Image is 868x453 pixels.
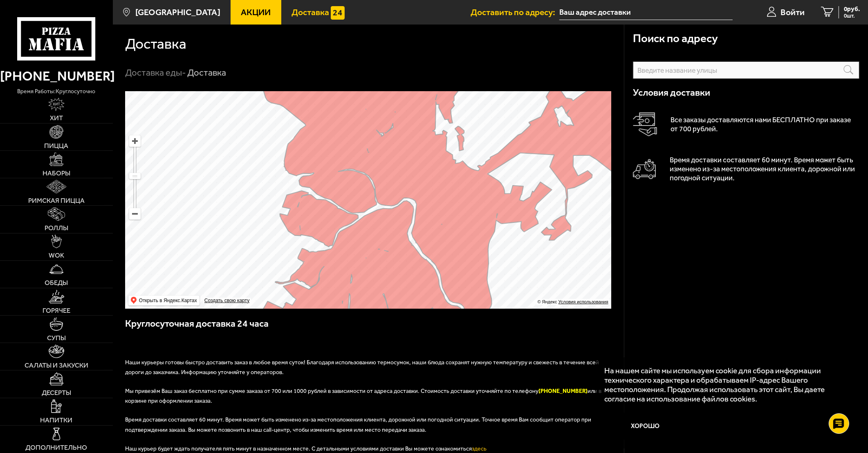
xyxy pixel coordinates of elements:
div: Доставка [187,67,226,79]
img: 15daf4d41897b9f0e9f617042186c801.svg [331,6,344,20]
ymaps: © Яндекс [538,299,557,304]
span: Акции [241,8,271,16]
span: 0 шт. [844,13,860,18]
h3: Круглосуточная доставка 24 часа [125,317,612,339]
input: Ваш адрес доставки [559,5,733,20]
span: Время доставки составляет 60 минут. Время может быть изменено из-за местоположения клиента, дорож... [125,416,591,433]
img: Оплата доставки [633,112,657,137]
b: [PHONE_NUMBER] [538,388,588,395]
span: Салаты и закуски [25,362,88,369]
span: Римская пицца [28,197,85,204]
a: Доставка еды- [125,67,186,78]
a: здесь [472,445,487,452]
h3: Условия доставки [633,88,859,97]
span: Напитки [40,417,72,424]
a: Условия использования [558,299,608,304]
ymaps: Открыть в Яндекс.Картах [128,296,200,305]
button: Хорошо [604,413,686,440]
span: Наш курьер будет ждать получателя пять минут в назначенном месте. С детальными условиями доставки... [125,445,488,452]
span: 0 руб. [844,6,860,12]
span: Мы привезём Ваш заказ бесплатно при сумме заказа от 700 или 1000 рублей в зависимости от адреса д... [125,388,601,404]
span: Хит [50,114,63,121]
span: Обеды [45,279,68,286]
img: Автомобиль доставки [633,159,656,179]
p: Все заказы доставляются нами БЕСПЛАТНО при заказе от 700 рублей. [671,115,859,133]
span: [GEOGRAPHIC_DATA] [135,8,220,16]
span: Пицца [44,142,68,149]
span: Доставить по адресу: [471,8,559,16]
span: Дополнительно [25,444,87,451]
span: Наборы [43,170,70,177]
input: Введите название улицы [633,61,859,79]
span: WOK [49,252,64,259]
span: Супы [47,334,66,341]
p: На нашем сайте мы используем cookie для сбора информации технического характера и обрабатываем IP... [604,366,842,404]
a: Создать свою карту [203,298,251,304]
span: Доставка [292,8,329,16]
h1: Доставка [125,37,186,51]
p: Время доставки составляет 60 минут. Время может быть изменено из-за местоположения клиента, дорож... [670,155,859,182]
span: Войти [781,8,805,16]
span: Роллы [45,224,68,231]
span: Десерты [42,389,71,396]
span: Наши курьеры готовы быстро доставить заказ в любое время суток! Благодаря использованию термосумо... [125,359,599,376]
h3: Поиск по адресу [633,33,718,44]
span: Горячее [43,307,70,314]
ymaps: Открыть в Яндекс.Картах [139,296,197,305]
